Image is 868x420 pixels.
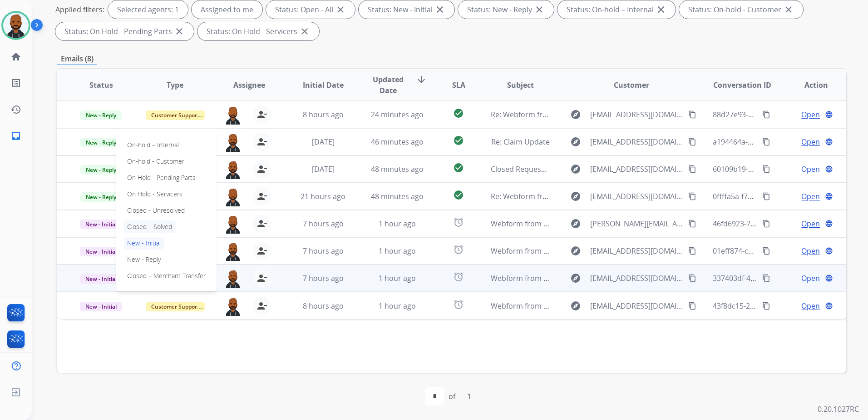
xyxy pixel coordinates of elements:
[233,80,265,90] span: Assignee
[301,191,345,201] span: 21 hours ago
[801,300,820,311] span: Open
[570,245,581,256] mat-icon: explore
[256,273,267,284] mat-icon: person_remove
[335,4,346,15] mat-icon: close
[762,192,770,200] mat-icon: content_copy
[491,301,696,311] span: Webform from [EMAIL_ADDRESS][DOMAIN_NAME] on [DATE]
[146,302,205,311] span: Customer Support
[174,26,185,37] mat-icon: close
[10,51,21,62] mat-icon: home
[123,171,199,184] p: On Hold - Pending Parts
[108,0,188,19] div: Selected agents: 1
[312,137,335,147] span: [DATE]
[256,164,267,175] mat-icon: person_remove
[80,220,122,229] span: New - Initial
[224,242,242,261] img: agent-avatar
[818,404,859,415] p: 0.20.1027RC
[713,164,852,174] span: 60109b19-94e2-46ee-9913-f325a757b735
[80,192,122,202] span: New - Reply
[371,164,424,174] span: 48 minutes ago
[590,273,683,284] span: [EMAIL_ADDRESS][DOMAIN_NAME]
[224,105,242,125] img: agent-avatar
[570,164,581,175] mat-icon: explore
[491,219,753,229] span: Webform from [PERSON_NAME][EMAIL_ADDRESS][DOMAIN_NAME] on [DATE]
[570,136,581,147] mat-icon: explore
[303,273,344,283] span: 7 hours ago
[224,187,242,206] img: agent-avatar
[123,155,188,168] p: On-hold - Customer
[80,247,122,256] span: New - Initial
[371,110,424,120] span: 24 minutes ago
[453,244,464,255] mat-icon: alarm
[801,245,820,256] span: Open
[491,191,709,201] span: Re: Webform from [EMAIL_ADDRESS][DOMAIN_NAME] on [DATE]
[688,110,696,119] mat-icon: content_copy
[80,302,122,311] span: New - Initial
[688,302,696,310] mat-icon: content_copy
[762,302,770,310] mat-icon: content_copy
[688,138,696,146] mat-icon: content_copy
[371,137,424,147] span: 46 minutes ago
[256,300,267,311] mat-icon: person_remove
[123,220,176,233] p: Closed – Solved
[772,69,846,101] th: Action
[55,4,104,15] p: Applied filters:
[3,13,29,38] img: avatar
[688,192,696,200] mat-icon: content_copy
[416,74,427,85] mat-icon: arrow_downward
[224,269,242,288] img: agent-avatar
[590,218,683,229] span: [PERSON_NAME][EMAIL_ADDRESS][DOMAIN_NAME]
[80,165,122,175] span: New - Reply
[614,80,649,90] span: Customer
[713,110,852,120] span: 88d27e93-cbca-4384-ae42-c0299c863549
[713,191,843,201] span: 0ffffa5a-f70a-4268-8f61-441a14d33b14
[570,109,581,120] mat-icon: explore
[762,165,770,173] mat-icon: content_copy
[453,299,464,310] mat-icon: alarm
[507,80,534,90] span: Subject
[123,188,186,200] p: On Hold - Servicers
[453,135,464,146] mat-icon: check_circle
[570,273,581,284] mat-icon: explore
[590,245,683,256] span: [EMAIL_ADDRESS][DOMAIN_NAME]
[192,0,262,19] div: Assigned to me
[256,218,267,229] mat-icon: person_remove
[825,110,833,119] mat-icon: language
[491,273,696,283] span: Webform from [EMAIL_ADDRESS][DOMAIN_NAME] on [DATE]
[713,137,851,147] span: a194464a-5483-4bbd-8d2e-2518af1fa228
[434,4,445,15] mat-icon: close
[590,300,683,311] span: [EMAIL_ADDRESS][DOMAIN_NAME]
[801,273,820,284] span: Open
[713,219,853,229] span: 46fd6923-72b0-442d-b1be-0aeee5ecd48e
[123,270,209,282] p: Closed – Merchant Transfer
[762,247,770,255] mat-icon: content_copy
[801,109,820,120] span: Open
[80,274,122,284] span: New - Initial
[453,271,464,282] mat-icon: alarm
[713,246,848,256] span: 01eff874-c58e-4203-824a-e88f7a5db357
[801,191,820,202] span: Open
[379,246,416,256] span: 1 hour ago
[825,220,833,228] mat-icon: language
[570,300,581,311] mat-icon: explore
[825,138,833,146] mat-icon: language
[801,136,820,147] span: Open
[453,190,464,200] mat-icon: check_circle
[449,391,455,402] div: of
[123,237,164,250] p: New - Initial
[590,164,683,175] span: [EMAIL_ADDRESS][DOMAIN_NAME]
[557,0,676,19] div: Status: On-hold – Internal
[570,191,581,202] mat-icon: explore
[123,139,182,151] p: On-hold – Internal
[197,22,319,40] div: Status: On Hold - Servicers
[224,297,242,316] img: agent-avatar
[491,110,709,120] span: Re: Webform from [EMAIL_ADDRESS][DOMAIN_NAME] on [DATE]
[801,164,820,175] span: Open
[57,53,97,65] p: Emails (8)
[303,80,344,90] span: Initial Date
[123,253,164,266] p: New - Reply
[368,74,409,96] span: Updated Date
[713,301,851,311] span: 43f8dc15-2448-43e0-adad-c09409c8366d
[688,165,696,173] mat-icon: content_copy
[256,191,267,202] mat-icon: person_remove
